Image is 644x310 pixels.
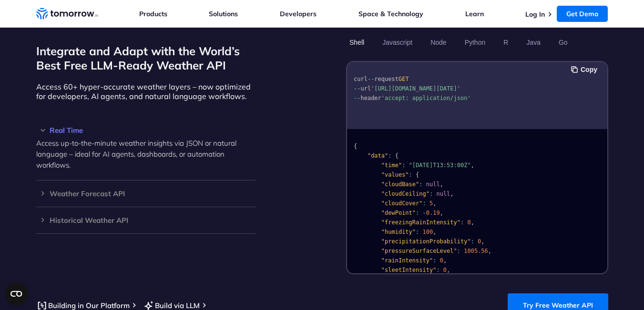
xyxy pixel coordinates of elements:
span: "humidity" [381,229,415,235]
span: 'accept: application/json' [381,95,470,101]
span: : [409,171,412,178]
span: "cloudCover" [381,200,422,207]
span: - [422,210,426,216]
span: , [450,190,453,197]
a: Home link [36,7,98,21]
span: : [429,190,432,197]
span: -- [354,95,360,101]
span: "dewPoint" [381,210,415,216]
span: "data" [367,152,388,159]
span: , [440,210,443,216]
button: Copy [571,64,600,75]
span: 0 [443,267,446,273]
button: Java [523,34,544,50]
span: GET [398,76,409,82]
span: '[URL][DOMAIN_NAME][DATE]' [371,85,460,92]
button: R [500,34,511,50]
span: { [416,171,419,178]
span: : [416,210,419,216]
span: : [433,257,436,264]
h3: Historical Weather API [36,217,256,224]
span: 0.19 [426,210,440,216]
span: "[DATE]T13:53:00Z" [409,162,470,169]
span: curl [354,76,368,82]
span: : [436,267,440,273]
span: : [470,238,474,245]
h3: Weather Forecast API [36,190,256,197]
button: Open CMP widget [5,282,28,305]
span: , [481,238,484,245]
span: "time" [381,162,401,169]
span: "pressureSurfaceLevel" [381,248,457,254]
span: "cloudCeiling" [381,190,429,197]
button: Go [555,34,571,50]
span: : [416,229,419,235]
span: , [443,257,446,264]
span: : [402,162,405,169]
p: Access up-to-the-minute weather insights via JSON or natural language – ideal for AI agents, dash... [36,138,256,170]
span: "values" [381,171,409,178]
span: : [422,200,426,207]
span: header [360,95,381,101]
a: Log In [525,10,545,19]
span: , [470,219,474,226]
button: Javascript [379,34,416,50]
span: , [440,181,443,188]
h3: Real Time [36,127,256,134]
span: , [488,248,491,254]
a: Space & Technology [358,10,423,18]
span: 5 [429,200,432,207]
span: : [419,181,422,188]
a: Developers [280,10,317,18]
span: , [447,267,450,273]
span: , [470,162,474,169]
p: Access 60+ hyper-accurate weather layers – now optimized for developers, AI agents, and natural l... [36,82,256,101]
span: null [436,190,450,197]
span: url [360,85,371,92]
h2: Integrate and Adapt with the World’s Best Free LLM-Ready Weather API [36,44,256,72]
a: Solutions [209,10,238,18]
button: Shell [346,34,368,50]
span: , [433,229,436,235]
a: Learn [465,10,484,18]
span: 0 [440,257,443,264]
span: 0 [478,238,481,245]
span: 0 [467,219,470,226]
span: "sleetIntensity" [381,267,436,273]
span: "freezingRainIntensity" [381,219,460,226]
span: -- [354,85,360,92]
button: Python [461,34,489,50]
a: Get Demo [557,6,608,22]
span: : [457,248,460,254]
span: request [374,76,399,82]
span: : [388,152,391,159]
span: "precipitationProbability" [381,238,470,245]
span: , [433,200,436,207]
span: null [426,181,440,188]
span: { [354,143,357,150]
a: Products [139,10,167,18]
span: -- [367,76,374,82]
span: : [460,219,463,226]
span: { [395,152,398,159]
span: "cloudBase" [381,181,419,188]
button: Node [427,34,450,50]
span: 100 [422,229,433,235]
span: "rainIntensity" [381,257,432,264]
span: 1005.56 [464,248,488,254]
